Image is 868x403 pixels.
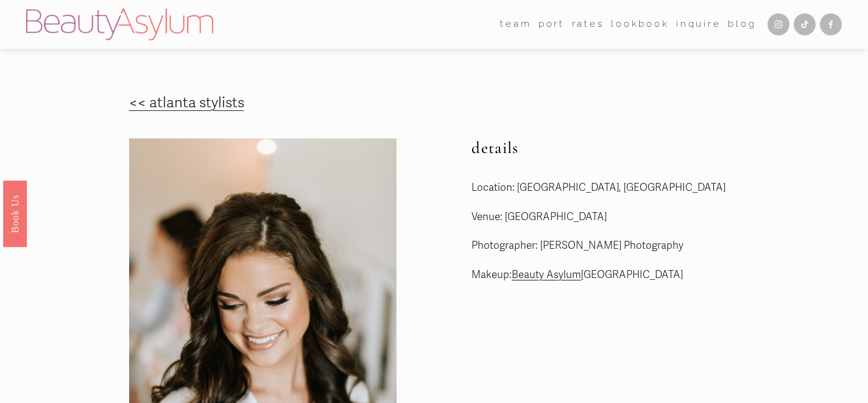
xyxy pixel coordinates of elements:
[611,15,669,34] a: Lookbook
[794,13,816,35] a: TikTok
[471,237,739,255] p: Photographer: [PERSON_NAME] Photography
[767,13,789,35] a: Instagram
[471,208,739,227] p: Venue: [GEOGRAPHIC_DATA]
[471,138,739,158] h2: details
[471,179,739,198] p: Location: [GEOGRAPHIC_DATA], [GEOGRAPHIC_DATA]
[728,15,756,34] a: Blog
[500,15,531,34] a: folder dropdown
[471,266,739,285] p: Makeup: [GEOGRAPHIC_DATA]
[129,94,244,112] a: << atlanta stylists
[3,180,27,246] a: Book Us
[820,13,842,35] a: Facebook
[538,15,565,34] a: port
[676,15,721,34] a: Inquire
[500,16,531,33] span: team
[26,9,213,40] img: Beauty Asylum | Bridal Hair &amp; Makeup Charlotte &amp; Atlanta
[512,268,581,281] a: Beauty Asylum
[572,15,604,34] a: Rates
